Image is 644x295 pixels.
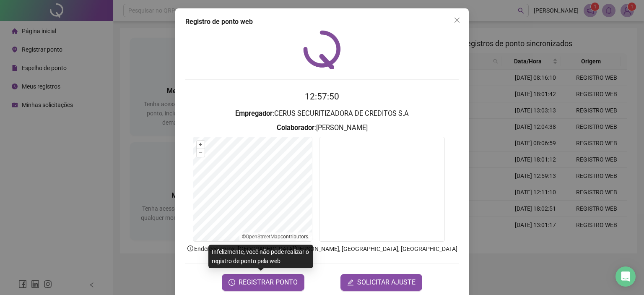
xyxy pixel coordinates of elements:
[615,266,636,287] div: Open Intercom Messenger
[197,149,205,157] button: –
[187,245,194,252] span: info-circle
[277,124,314,132] strong: Colaborador
[229,279,235,286] span: clock-circle
[239,277,298,287] span: REGISTRAR PONTO
[208,245,313,268] div: Infelizmente, você não pode realizar o registro de ponto pela web
[357,277,415,287] span: SOLICITAR AJUSTE
[347,279,354,286] span: edit
[185,244,459,253] p: Endereço aprox. : [GEOGRAPHIC_DATA][PERSON_NAME], [GEOGRAPHIC_DATA], [GEOGRAPHIC_DATA]
[197,141,205,149] button: +
[185,123,459,133] h3: : [PERSON_NAME]
[222,274,304,291] button: REGISTRAR PONTO
[305,91,339,102] time: 12:57:50
[340,274,422,291] button: editSOLICITAR AJUSTE
[185,108,459,119] h3: : CERUS SECURITIZADORA DE CREDITOS S.A
[242,234,309,240] li: © contributors.
[185,17,459,27] div: Registro de ponto web
[303,30,341,69] img: QRPoint
[235,110,273,117] strong: Empregador
[454,17,460,23] span: close
[450,13,464,27] button: Close
[246,234,280,240] a: OpenStreetMap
